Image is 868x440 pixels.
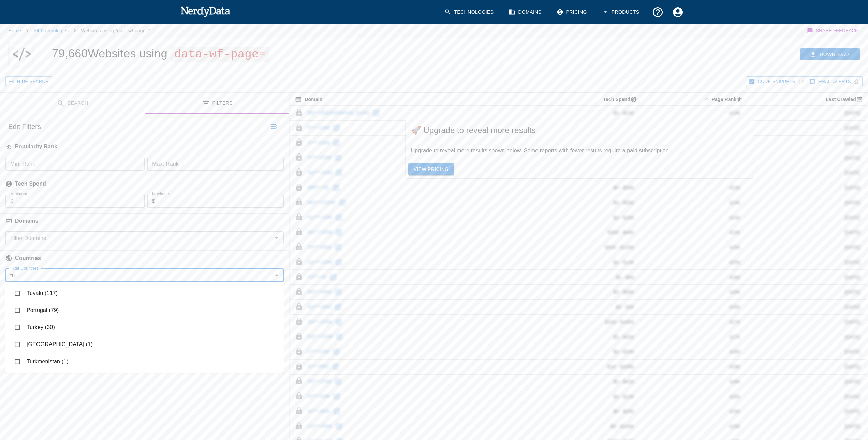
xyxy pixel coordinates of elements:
[147,194,284,208] div: $
[408,163,454,176] a: View Pricing
[295,95,322,103] span: The registered domain name (i.e. "nerdydata.com").
[8,24,150,38] nav: breadcrumb
[272,233,281,243] button: Open
[553,2,592,22] a: Pricing
[411,125,747,136] span: 🚀 Upgrade to reveal more results
[5,194,145,208] div: $
[817,95,866,103] span: Most recent date this website was successfully crawled
[5,302,284,319] li: Portugal (79)
[757,78,795,86] span: Hide Code Snippets
[703,95,746,103] span: A page popularity ranking based on a domain's backlinks. Smaller numbers signal more popular doma...
[10,191,27,197] label: Minimum
[272,270,281,280] button: Close
[145,93,289,114] button: Filters
[8,121,41,132] h6: Edit Filters
[411,147,747,155] p: Upgrade to reveal more results shown below. Some reports with fewer results require a paid subscr...
[594,95,640,103] span: The estimated minimum and maximum annual tech spend each webpage has, based on the free, freemium...
[5,76,52,87] button: Hide Search
[668,2,688,22] button: Account Settings
[818,78,851,86] span: Get email alerts with newly found website results. Click to enable.
[806,24,860,38] button: Share Feedback
[598,2,645,22] button: Products
[152,191,170,197] label: Maximum
[440,2,499,22] a: Technologies
[171,47,269,62] span: data-wf-page=
[180,5,231,18] img: NerdyData.com
[746,76,807,87] button: Hide Code Snippets
[834,392,860,417] iframe: Drift Widget Chat Controller
[8,28,21,33] a: Home
[11,41,32,68] img: "data-wf-page=" logo
[648,2,668,22] button: Support and Documentation
[5,336,284,353] li: [GEOGRAPHIC_DATA] (1)
[807,76,863,87] button: Get email alerts with newly found website results. Click to enable.
[33,28,69,33] a: All Technologies
[10,265,39,271] label: Filter Countries
[800,48,860,61] button: Download
[52,47,269,60] h1: 79,660 Websites using
[5,319,284,336] li: Turkey (30)
[5,285,284,302] li: Tuvalu (117)
[504,2,547,22] a: Domains
[81,27,150,34] p: Websites using "data-wf-page="
[5,353,284,370] li: Turkmenistan (1)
